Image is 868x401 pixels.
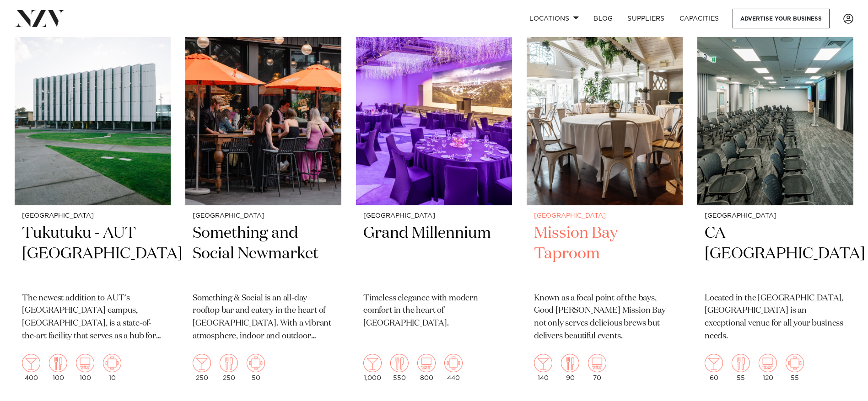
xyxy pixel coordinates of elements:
small: [GEOGRAPHIC_DATA] [22,213,163,219]
img: meeting.png [786,354,804,372]
div: 550 [390,354,409,381]
img: cocktail.png [363,354,382,372]
img: meeting.png [444,354,463,372]
img: dining.png [561,354,579,372]
div: 70 [588,354,606,381]
h2: Grand Millennium [363,223,505,285]
p: Timeless elegance with modern comfort in the heart of [GEOGRAPHIC_DATA]. [363,292,505,331]
img: theatre.png [76,354,94,372]
a: Locations [522,9,586,28]
img: dining.png [732,354,750,372]
p: Located in the [GEOGRAPHIC_DATA], [GEOGRAPHIC_DATA] is an exceptional venue for all your business... [705,292,846,343]
img: dining.png [390,354,409,372]
div: 100 [76,354,94,381]
a: SUPPLIERS [620,9,672,28]
img: cocktail.png [22,354,40,372]
a: Capacities [672,9,727,28]
img: cocktail.png [534,354,552,372]
img: theatre.png [759,354,777,372]
img: dining.png [49,354,67,372]
div: 55 [786,354,804,381]
div: 55 [732,354,750,381]
small: [GEOGRAPHIC_DATA] [363,213,505,219]
small: [GEOGRAPHIC_DATA] [534,213,675,219]
div: 50 [247,354,265,381]
h2: CA [GEOGRAPHIC_DATA] [705,223,846,285]
img: theatre.png [417,354,436,372]
img: meeting.png [103,354,121,372]
div: 400 [22,354,40,381]
small: [GEOGRAPHIC_DATA] [193,213,334,219]
small: [GEOGRAPHIC_DATA] [705,213,846,219]
div: 250 [220,354,238,381]
div: 250 [193,354,211,381]
img: dining.png [220,354,238,372]
h2: Mission Bay Taproom [534,223,675,285]
img: cocktail.png [193,354,211,372]
p: Something & Social is an all-day rooftop bar and eatery in the heart of [GEOGRAPHIC_DATA]. With a... [193,292,334,343]
div: 10 [103,354,121,381]
div: 440 [444,354,463,381]
a: Advertise your business [733,9,830,28]
p: The newest addition to AUT’s [GEOGRAPHIC_DATA] campus, [GEOGRAPHIC_DATA], is a state-of-the-art f... [22,292,163,343]
h2: Something and Social Newmarket [193,223,334,285]
div: 100 [49,354,67,381]
p: Known as a focal point of the bays, Good [PERSON_NAME] Mission Bay not only serves delicious brew... [534,292,675,343]
div: 120 [759,354,777,381]
div: 800 [417,354,436,381]
img: cocktail.png [705,354,723,372]
div: 1,000 [363,354,382,381]
div: 140 [534,354,552,381]
img: nzv-logo.png [15,10,65,27]
a: BLOG [586,9,620,28]
div: 90 [561,354,579,381]
div: 60 [705,354,723,381]
img: theatre.png [588,354,606,372]
img: meeting.png [247,354,265,372]
h2: Tukutuku - AUT [GEOGRAPHIC_DATA] [22,223,163,285]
